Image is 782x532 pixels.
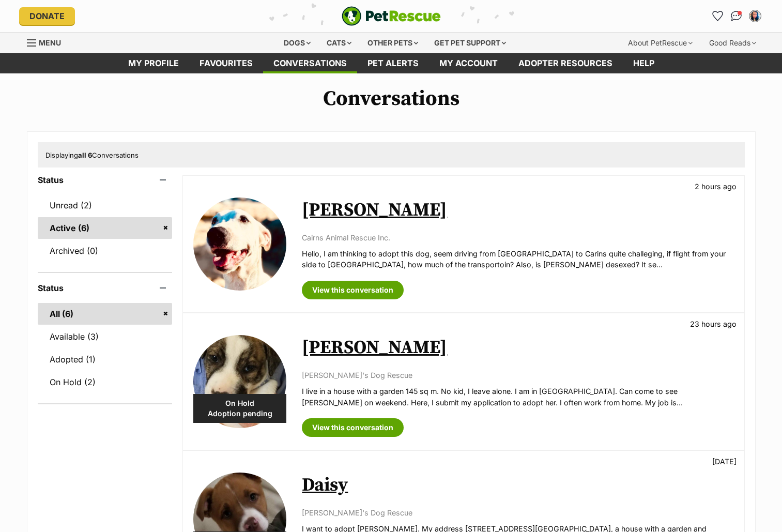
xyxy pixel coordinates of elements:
p: Cairns Animal Rescue Inc. [302,232,733,243]
a: On Hold (2) [38,371,173,393]
div: On Hold [193,394,286,423]
a: Favourites [189,53,263,73]
img: chat-41dd97257d64d25036548639549fe6c8038ab92f7586957e7f3b1b290dea8141.svg [731,11,742,21]
header: Status [38,175,173,185]
p: [PERSON_NAME]'s Dog Rescue [302,507,733,518]
a: Available (3) [38,326,173,347]
div: About PetRescue [621,33,700,53]
a: Pet alerts [357,53,429,73]
div: Dogs [277,33,318,53]
a: View this conversation [302,281,404,299]
a: Help [623,53,665,73]
a: All (6) [38,303,173,325]
p: 23 hours ago [690,318,737,329]
div: Good Reads [702,33,763,53]
a: Active (6) [38,217,173,239]
span: Displaying Conversations [45,151,139,159]
a: Menu [27,33,68,51]
img: SY Ho profile pic [750,11,760,21]
strong: all 6 [78,151,92,159]
p: I live in a house with a garden 145 sq m. No kid, I leave alone. I am in [GEOGRAPHIC_DATA]. Can c... [302,386,733,408]
a: [PERSON_NAME] [302,199,447,222]
a: Conversations [728,8,745,24]
a: [PERSON_NAME] [302,336,447,359]
button: My account [747,8,763,24]
a: My account [429,53,508,73]
p: [PERSON_NAME]'s Dog Rescue [302,370,733,381]
img: Alexis [193,197,286,291]
a: Adopter resources [508,53,623,73]
a: Daisy [302,474,348,497]
p: Hello, I am thinking to adopt this dog, seem driving from [GEOGRAPHIC_DATA] to Carins quite chall... [302,248,733,270]
a: View this conversation [302,418,404,437]
div: Get pet support [427,33,513,53]
a: My profile [118,53,189,73]
a: PetRescue [342,6,441,26]
header: Status [38,283,173,293]
a: conversations [263,53,357,73]
ul: Account quick links [710,8,763,24]
p: [DATE] [712,456,737,467]
a: Unread (2) [38,194,173,216]
img: Ella [193,335,286,428]
span: Menu [39,38,61,47]
div: Cats [319,33,359,53]
img: logo-e224e6f780fb5917bec1dbf3a21bbac754714ae5b6737aabdf751b685950b380.svg [342,6,441,26]
p: 2 hours ago [695,181,737,192]
div: Other pets [360,33,425,53]
a: Donate [19,7,75,25]
a: Adopted (1) [38,348,173,370]
a: Archived (0) [38,240,173,262]
a: Favourites [710,8,726,24]
span: Adoption pending [193,408,286,419]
